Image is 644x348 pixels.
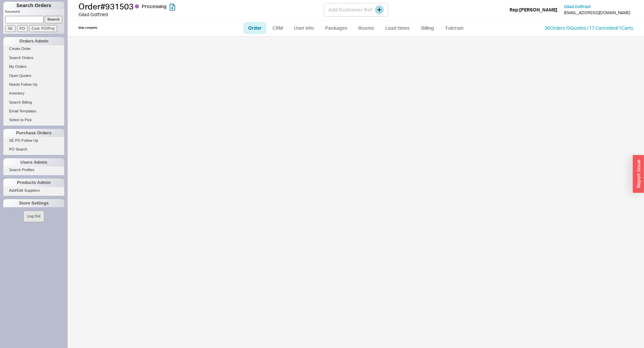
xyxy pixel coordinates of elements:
[29,25,57,32] input: Cust. PO/Proj
[3,137,64,144] a: SE PO Follow Up
[320,22,352,34] a: Packages
[78,11,324,18] div: Gilad Gotfried
[3,166,64,173] a: Search Profiles
[564,10,630,15] div: [EMAIL_ADDRESS][DOMAIN_NAME]
[564,4,590,9] span: Gilad Gotfried
[3,81,64,88] a: Needs Follow Up
[3,37,64,45] div: Orders Admin
[324,3,388,17] div: Add Customer Ref
[354,22,379,34] a: Rooms
[509,6,557,13] div: Rep: [PERSON_NAME]
[3,72,64,79] a: Open Quotes
[3,54,64,61] a: Search Orders
[243,22,266,34] a: Order
[545,25,617,31] a: 36Orders /0Quotes /17 Cancelled
[3,116,64,124] a: Select to Pick
[5,25,16,32] input: SE
[78,26,97,30] div: Ship complete
[617,25,633,31] a: /1Carts
[142,3,167,9] span: Processing
[441,22,469,34] a: Fulcrum
[17,25,28,32] input: PO
[380,22,414,34] a: Lead times
[9,82,38,86] span: Needs Follow Up
[268,22,288,34] a: CRM
[3,129,64,137] div: Purchase Orders
[3,63,64,70] a: My Orders
[5,9,64,16] p: Keyword:
[3,108,64,115] a: Email Templates
[23,211,44,222] button: Log Out
[416,22,439,34] a: Billing
[3,90,64,97] a: Inventory
[3,158,64,166] div: Users Admin
[3,45,64,52] a: Create Order
[289,22,319,34] a: User info
[45,16,63,23] input: Search
[3,179,64,187] div: Products Admin
[3,99,64,106] a: Search Billing
[564,4,590,9] a: Gilad Gotfried
[78,2,324,11] h1: Order # 931503
[3,146,64,153] a: PO Search
[3,187,64,194] a: Add/Edit Suppliers
[3,2,64,9] h1: Search Orders
[3,199,64,207] div: Store Settings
